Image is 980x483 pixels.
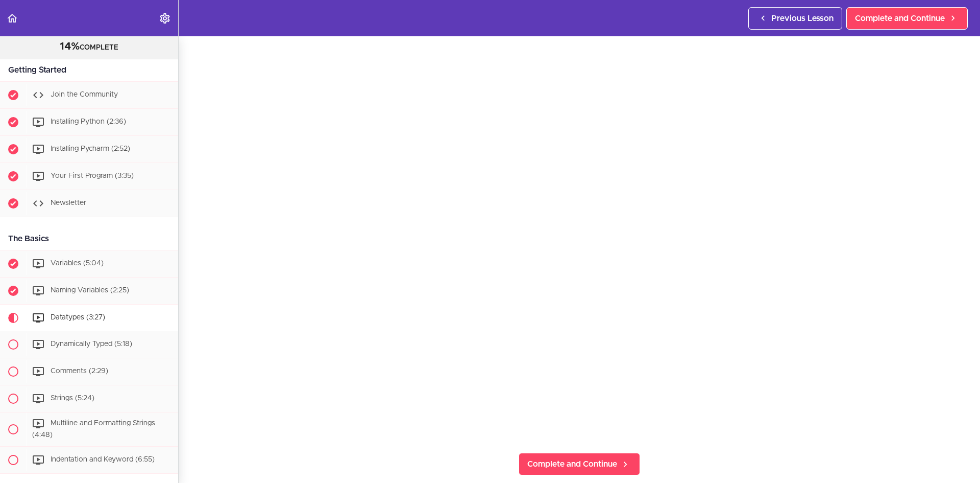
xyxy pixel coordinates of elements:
span: Comments (2:29) [51,367,108,375]
span: Multiline and Formatting Strings (4:48) [32,420,155,439]
span: Previous Lesson [771,12,834,25]
span: Strings (5:24) [51,395,94,402]
a: Complete and Continue [519,453,640,475]
span: Installing Python (2:36) [51,118,126,125]
span: Complete and Continue [855,12,945,25]
span: Installing Pycharm (2:52) [51,145,130,152]
span: Dynamically Typed (5:18) [51,340,132,348]
span: Indentation and Keyword (6:55) [51,456,155,463]
span: Newsletter [51,199,86,206]
span: Complete and Continue [527,458,617,470]
iframe: Video Player [199,8,960,436]
a: Previous Lesson [748,7,842,30]
span: Variables (5:04) [51,260,104,267]
span: Naming Variables (2:25) [51,287,129,294]
span: Datatypes (3:27) [51,314,105,321]
div: COMPLETE [13,40,165,54]
a: Complete and Continue [846,7,968,30]
span: Join the Community [51,91,118,98]
span: 14% [60,41,80,52]
svg: Back to course curriculum [6,12,18,25]
svg: Settings Menu [159,12,171,25]
span: Your First Program (3:35) [51,172,134,179]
